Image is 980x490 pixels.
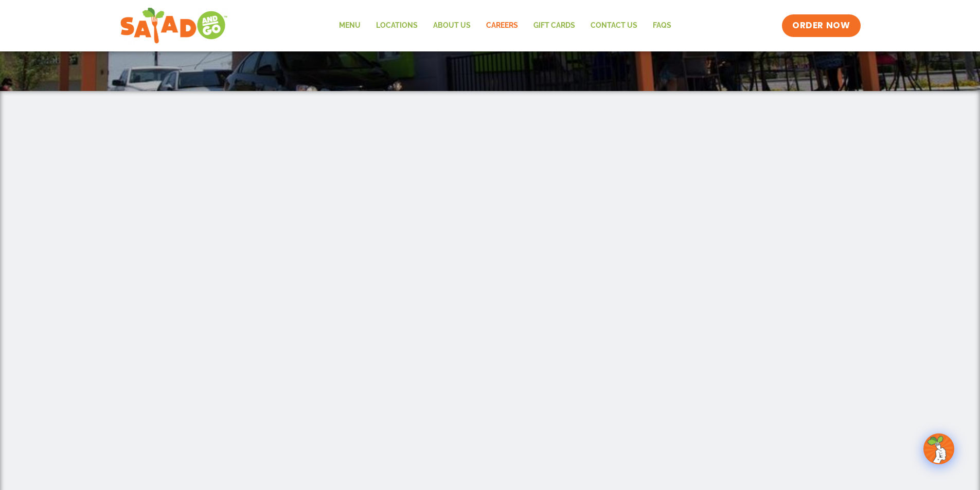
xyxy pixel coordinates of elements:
img: wpChatIcon [924,434,953,463]
a: Menu [331,14,368,38]
span: ORDER NOW [792,20,850,32]
a: GIFT CARDS [526,14,583,38]
nav: Menu [331,14,679,38]
a: FAQs [645,14,679,38]
a: ORDER NOW [782,14,860,37]
a: Locations [368,14,425,38]
a: Contact Us [583,14,645,38]
a: About Us [425,14,478,38]
a: Careers [478,14,526,38]
img: new-SAG-logo-768×292 [120,5,228,46]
